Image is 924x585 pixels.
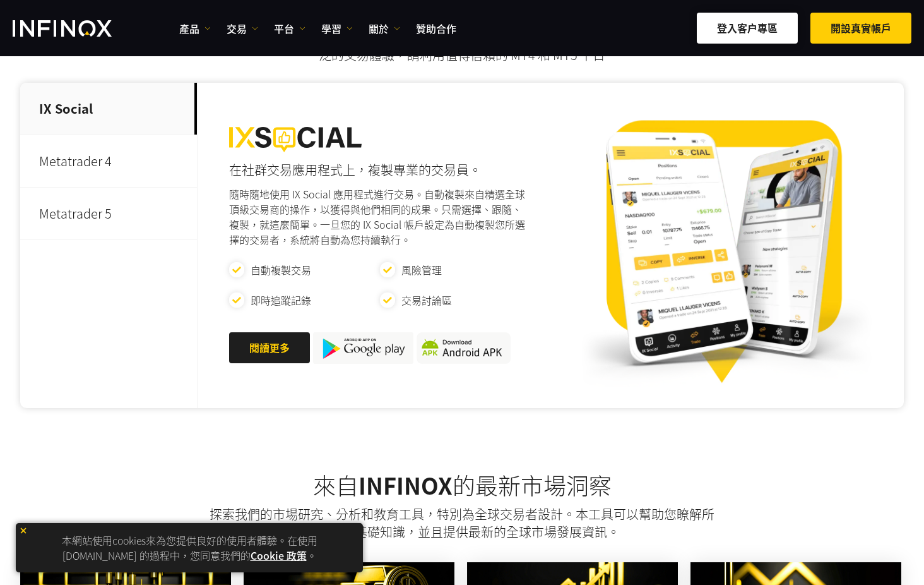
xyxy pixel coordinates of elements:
a: Cookie 政策 [251,548,307,563]
a: 關於 [369,21,400,36]
p: Metatrader 5 [20,188,197,240]
a: 開設真實帳戶 [810,13,911,44]
a: 贊助合作 [416,21,456,36]
img: yellow close icon [19,526,28,535]
a: INFINOX Logo [13,20,141,37]
a: 學習 [321,21,353,36]
a: 閱讀更多 [229,332,310,363]
p: 隨時隨地使用 IX Social 應用程式進行交易。自動複製來自精選全球頂級交易商的操作，以獲得與他們相同的成果。只需選擇、跟隨、複製，就這麼簡單。一旦您的 IX Social 帳戶設定為自動複... [229,186,530,247]
h4: 在社群交易應用程式上，複製專業的交易員。 [229,161,530,179]
p: 交易討論區 [401,292,452,308]
a: 登入客户專區 [697,13,798,44]
strong: INFINOX [358,468,453,501]
p: 探索我們的市場研究、分析和教育工具，特別為全球交易者設計。本工具可以幫助您瞭解所有交易的基礎知識，並且提供最新的全球市場發展資訊。 [208,505,716,541]
p: IX Social [20,83,197,135]
p: 風險管理 [401,262,442,277]
p: 本網站使用cookies來為您提供良好的使用者體驗。在使用 [DOMAIN_NAME] 的過程中，您同意我們的 。 [22,529,357,566]
p: 即時追蹤記錄 [251,292,311,308]
p: 自動複製交易 [251,262,311,277]
p: Metatrader 4 [20,135,197,188]
a: 平台 [274,21,305,36]
h2: 來自 的最新市場洞察 [20,471,904,499]
a: 交易 [227,21,258,36]
a: 產品 [179,21,211,36]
